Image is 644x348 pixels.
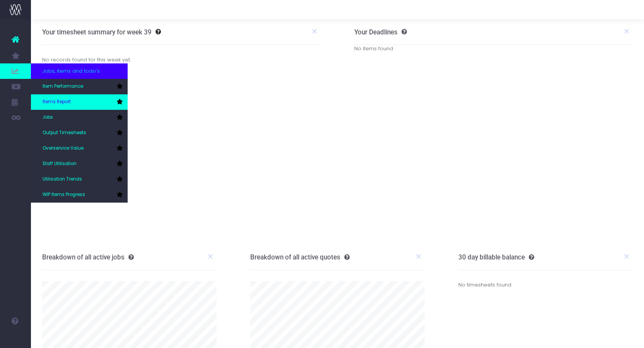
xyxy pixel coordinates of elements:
[36,56,326,64] div: No records found for this week yet.
[354,45,633,53] div: No items found
[43,130,86,136] span: Output Timesheets
[43,114,53,121] span: Jobs
[31,94,128,110] a: Items Report
[43,67,100,75] span: Jobs, items and todo's
[31,156,128,172] a: Staff Utilisation
[31,172,128,187] a: Utilisation Trends
[43,99,71,106] span: Items Report
[43,83,83,90] span: Item Performance
[31,125,128,141] a: Output Timesheets
[458,253,534,261] h3: 30 day billable balance
[43,160,77,167] span: Staff Utilisation
[354,28,407,36] h3: Your Deadlines
[458,270,633,300] div: No timesheets found
[43,191,85,198] span: WIP Items Progress
[10,333,21,344] img: images/default_profile_image.png
[31,187,128,203] a: WIP Items Progress
[43,176,82,183] span: Utilisation Trends
[42,28,152,36] h3: Your timesheet summary for week 39
[42,253,134,261] h3: Breakdown of all active jobs
[43,145,84,152] span: Overservice Value
[31,141,128,156] a: Overservice Value
[250,253,350,261] h3: Breakdown of all active quotes
[31,79,128,94] a: Item Performance
[31,110,128,125] a: Jobs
